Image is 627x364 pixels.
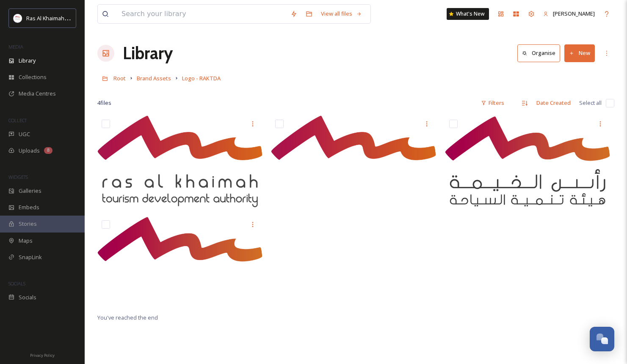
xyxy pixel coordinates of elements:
span: SOCIALS [8,280,25,287]
span: COLLECT [8,117,27,123]
a: Organise [517,44,564,62]
button: New [564,44,595,62]
input: Search your library [117,5,286,23]
span: You've reached the end [97,314,158,321]
span: Brand Assets [137,74,171,82]
span: Logo - RAKTDA [182,74,221,82]
a: What's New [447,8,489,20]
span: Socials [19,293,36,301]
img: RAKTDA_ENG_NEW STACKED LOGO_RGB.png [97,115,262,208]
img: RAKTDA_AR_NEW STACKED LOGO_REV_RGB.png [97,216,262,308]
a: Logo - RAKTDA [182,73,221,83]
a: View all files [317,5,366,22]
span: SnapLink [19,253,42,261]
a: Root [113,73,126,83]
span: Ras Al Khaimah Tourism Development Authority [26,14,146,22]
span: Galleries [19,187,41,195]
a: [PERSON_NAME] [539,5,599,22]
span: Media Centres [19,90,56,98]
img: RAKTDA_AR_NEW STACKED LOGO_RGB.png [445,115,610,208]
button: Organise [517,44,560,62]
span: Collections [19,73,47,81]
span: WIDGETS [8,174,28,180]
button: Open Chat [590,327,614,351]
img: Logo_RAKTDA_RGB-01.png [14,14,22,22]
img: RAKTDA_ENG_NEW STACKED LOGO_REV_RGB.png [271,115,436,208]
span: Select all [579,99,602,107]
a: Privacy Policy [30,350,55,360]
div: 8 [44,147,52,154]
span: UGC [19,130,30,138]
a: Brand Assets [137,73,171,83]
span: Embeds [19,203,39,211]
a: Library [123,41,173,66]
div: Filters [477,95,508,111]
span: Privacy Policy [30,353,55,358]
span: [PERSON_NAME] [553,10,595,17]
span: 4 file s [97,99,111,107]
span: MEDIA [8,44,23,50]
span: Maps [19,237,33,245]
span: Uploads [19,147,40,155]
div: Date Created [532,95,575,111]
span: Stories [19,220,37,228]
span: Root [113,74,126,82]
span: Library [19,57,36,65]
